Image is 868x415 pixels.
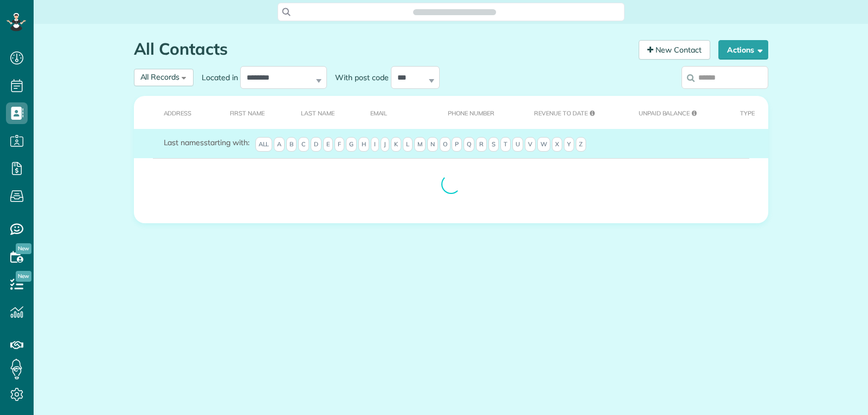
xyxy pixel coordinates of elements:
span: C [298,137,309,152]
span: I [371,137,379,152]
span: E [323,137,333,152]
span: New [16,271,31,282]
a: New Contact [639,40,710,60]
i: Changes made to your appointment data may take up to 24 hours to be reflected in customer unpaid ... [590,111,595,116]
span: B [286,137,297,152]
span: D [311,137,322,152]
span: Search ZenMaid… [424,7,485,17]
span: F [335,137,344,152]
span: Q [464,137,474,152]
th: First Name [213,96,284,129]
span: W [537,137,550,152]
th: Last Name [284,96,353,129]
span: G [346,137,357,152]
th: Address [134,96,213,129]
h1: All Contacts [134,40,631,58]
span: All Records [140,72,180,82]
span: X [552,137,562,152]
label: With post code [327,72,391,83]
span: M [414,137,426,152]
span: Z [576,137,586,152]
span: L [403,137,413,152]
span: All [255,137,273,152]
th: Phone number [431,96,517,129]
span: R [476,137,487,152]
th: Unpaid Balance [622,96,723,129]
label: Located in [194,72,240,83]
span: K [391,137,401,152]
span: N [427,137,438,152]
span: S [488,137,499,152]
span: P [452,137,462,152]
label: starting with: [164,137,249,148]
button: Actions [718,40,768,60]
span: H [358,137,369,152]
span: A [274,137,285,152]
span: U [512,137,523,152]
span: V [525,137,536,152]
span: Y [564,137,574,152]
span: T [500,137,511,152]
th: Revenue to Date [517,96,622,129]
span: O [440,137,451,152]
i: Changes made to your appointment data may take up to 24 hours to be reflected in customer unpaid ... [692,111,697,116]
span: New [16,243,31,254]
th: Email [353,96,432,129]
th: Type [723,96,768,129]
span: Last names [164,138,204,147]
span: J [381,137,389,152]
